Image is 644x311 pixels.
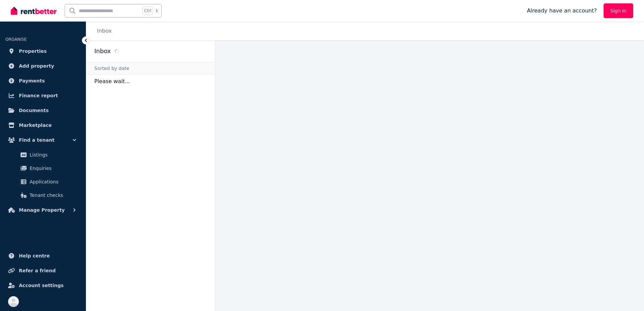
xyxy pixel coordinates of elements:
[8,188,78,202] a: Tenant checks
[30,191,75,199] span: Tenant checks
[5,264,80,277] a: Refer a friend
[19,281,64,289] span: Account settings
[19,47,47,55] span: Properties
[94,46,111,56] h2: Inbox
[5,37,27,42] span: ORGANISE
[5,74,80,88] a: Payments
[11,6,57,16] img: RentBetter
[19,106,49,114] span: Documents
[5,249,80,263] a: Help centre
[19,92,58,100] span: Finance report
[5,279,80,292] a: Account settings
[19,252,50,260] span: Help centre
[86,75,215,88] p: Please wait...
[30,151,75,159] span: Listings
[5,133,80,147] button: Find a tenant
[30,164,75,172] span: Enquiries
[19,206,65,214] span: Manage Property
[5,89,80,102] a: Finance report
[8,162,78,175] a: Enquiries
[5,203,80,217] button: Manage Property
[19,121,52,129] span: Marketplace
[5,104,80,117] a: Documents
[19,136,55,144] span: Find a tenant
[5,118,80,132] a: Marketplace
[527,7,597,15] span: Already have an account?
[5,59,80,73] a: Add property
[142,6,153,15] span: Ctrl
[19,77,45,85] span: Payments
[19,62,54,70] span: Add property
[30,178,75,186] span: Applications
[86,22,120,40] nav: Breadcrumb
[8,175,78,188] a: Applications
[97,28,112,34] a: Inbox
[5,44,80,58] a: Properties
[19,267,56,275] span: Refer a friend
[86,62,215,75] div: Sorted by date
[604,3,633,18] a: Sign In
[8,148,78,162] a: Listings
[156,8,158,13] span: k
